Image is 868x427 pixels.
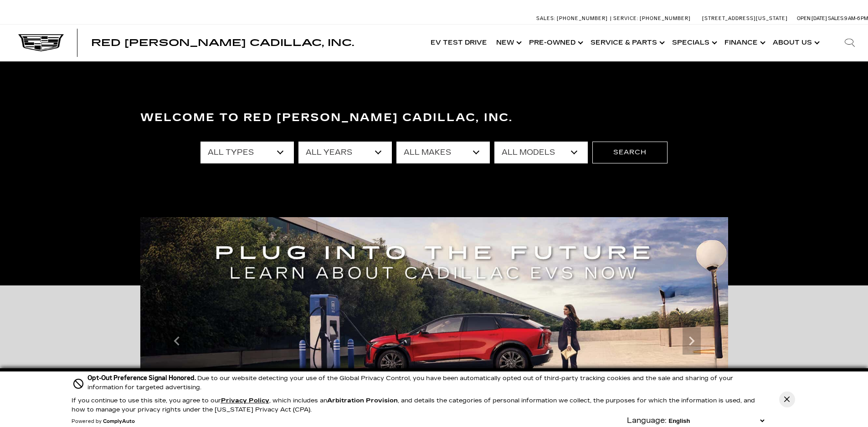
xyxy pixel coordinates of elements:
[426,25,492,61] a: EV Test Drive
[668,25,720,61] a: Specials
[168,327,186,355] div: Previous slide
[536,15,555,21] span: Sales:
[586,25,668,61] a: Service & Parts
[87,374,197,382] span: Opt-Out Preference Signal Honored .
[91,37,354,48] span: Red [PERSON_NAME] Cadillac, Inc.
[702,15,788,21] a: [STREET_ADDRESS][US_STATE]
[221,397,269,404] a: Privacy Policy
[103,419,135,424] a: ComplyAuto
[536,16,610,21] a: Sales: [PHONE_NUMBER]
[667,417,766,425] select: Language Select
[720,25,768,61] a: Finance
[828,15,844,21] span: Sales:
[524,25,586,61] a: Pre-Owned
[592,142,668,163] button: Search
[492,25,524,61] a: New
[768,25,822,61] a: About Us
[779,391,795,407] button: Close Button
[627,417,667,424] div: Language:
[610,16,693,21] a: Service: [PHONE_NUMBER]
[494,142,588,163] select: Filter by model
[200,142,294,163] select: Filter by type
[557,15,608,21] span: [PHONE_NUMBER]
[298,142,392,163] select: Filter by year
[18,34,64,51] img: Cadillac Dark Logo with Cadillac White Text
[91,38,354,47] a: Red [PERSON_NAME] Cadillac, Inc.
[140,109,728,127] h3: Welcome to Red [PERSON_NAME] Cadillac, Inc.
[640,15,691,21] span: [PHONE_NUMBER]
[87,373,766,392] div: Due to our website detecting your use of the Global Privacy Control, you have been automatically ...
[72,397,755,413] p: If you continue to use this site, you agree to our , which includes an , and details the categori...
[797,15,827,21] span: Open [DATE]
[396,142,490,163] select: Filter by make
[683,327,701,355] div: Next slide
[327,397,398,404] strong: Arbitration Provision
[613,15,638,21] span: Service:
[72,419,135,424] div: Powered by
[844,15,868,21] span: 9 AM-6 PM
